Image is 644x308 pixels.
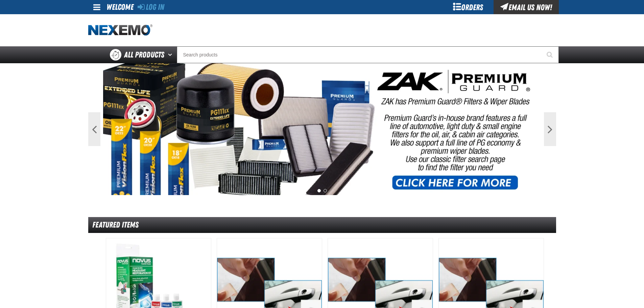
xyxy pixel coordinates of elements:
button: Next [544,112,556,146]
span: All Products [124,49,164,61]
a: Log In [138,2,164,12]
img: PG Filters & Wipers [103,63,541,195]
button: 1 of 2 [317,189,321,192]
button: Previous [88,112,100,146]
img: Nexemo logo [88,24,152,36]
button: Start Searching [542,46,559,63]
input: Search [177,46,559,63]
div: Featured Items [88,217,556,233]
button: Open All Products pages [166,46,177,63]
button: 2 of 2 [324,189,327,192]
